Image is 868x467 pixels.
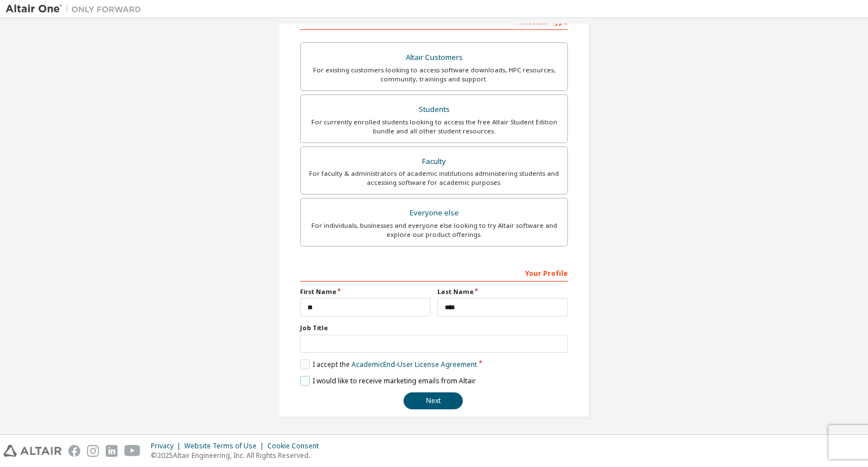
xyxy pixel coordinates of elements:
img: youtube.svg [124,445,141,457]
div: Faculty [307,154,561,170]
div: Website Terms of Use [184,442,267,451]
label: First Name [300,287,431,296]
div: For currently enrolled students looking to access the free Altair Student Edition bundle and all ... [307,118,561,136]
label: Job Title [300,323,568,332]
img: instagram.svg [87,445,99,457]
div: For individuals, businesses and everyone else looking to try Altair software and explore our prod... [307,221,561,239]
label: I accept the [300,360,477,369]
div: Everyone else [307,205,561,221]
div: Altair Customers [307,50,561,66]
div: Privacy [151,442,184,451]
label: Last Name [437,287,568,296]
p: © 2025 Altair Engineering, Inc. All Rights Reserved. [151,451,325,460]
img: Altair One [6,3,147,15]
button: Next [403,392,463,409]
label: I would like to receive marketing emails from Altair [300,376,476,386]
img: altair_logo.svg [3,445,62,457]
a: Academic End-User License Agreement [351,360,477,369]
img: linkedin.svg [106,445,118,457]
div: For faculty & administrators of academic institutions administering students and accessing softwa... [307,169,561,187]
div: Cookie Consent [267,442,325,451]
div: For existing customers looking to access software downloads, HPC resources, community, trainings ... [307,66,561,84]
img: facebook.svg [68,445,80,457]
div: Your Profile [300,263,568,282]
div: Students [307,102,561,118]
